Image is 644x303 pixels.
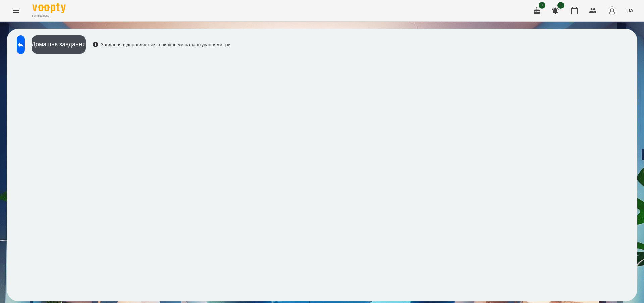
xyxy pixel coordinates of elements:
span: UA [626,7,633,14]
button: UA [624,4,636,17]
img: avatar_s.png [607,6,617,15]
button: Menu [8,3,24,19]
span: 1 [539,2,545,9]
div: Завдання відправляється з нинішніми налаштуваннями гри [92,41,231,48]
span: For Business [32,14,66,18]
button: Домашнє завдання [32,35,86,54]
img: Voopty Logo [32,3,66,13]
span: 1 [557,2,564,9]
